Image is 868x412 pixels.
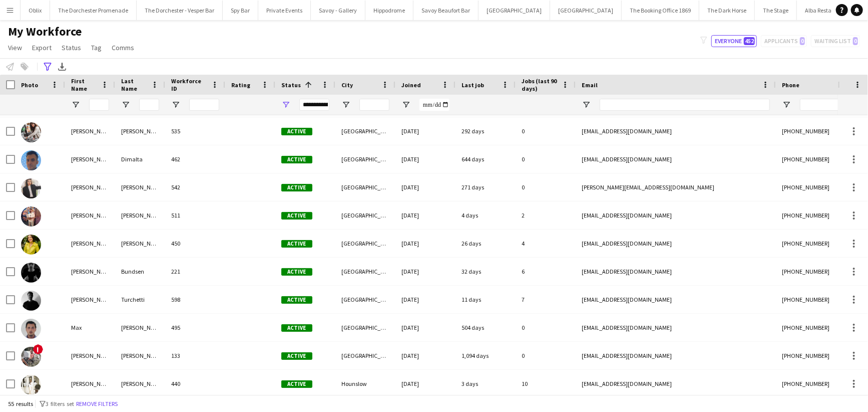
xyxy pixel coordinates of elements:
span: Last Name [121,77,147,92]
input: Email Filter Input [600,99,770,111]
div: [DATE] [395,145,456,173]
span: Comms [112,43,134,52]
div: [GEOGRAPHIC_DATA] [335,286,395,313]
div: 0 [516,117,576,145]
div: [GEOGRAPHIC_DATA] [335,173,395,201]
img: Martin Bundsen [21,263,41,283]
div: [PERSON_NAME] [115,342,165,369]
button: [GEOGRAPHIC_DATA] [550,1,622,20]
div: [GEOGRAPHIC_DATA] [335,117,395,145]
div: 7 [516,286,576,313]
div: [PERSON_NAME] [115,173,165,201]
span: Tag [91,43,102,52]
div: [PERSON_NAME][EMAIL_ADDRESS][DOMAIN_NAME] [576,173,776,201]
div: Hounslow [335,370,395,397]
span: Email [582,81,598,89]
button: The Stage [755,1,797,20]
img: Maria Hanlon [21,235,41,255]
div: [PERSON_NAME] [115,230,165,257]
div: [GEOGRAPHIC_DATA] [335,314,395,341]
div: 0 [516,314,576,341]
div: [EMAIL_ADDRESS][DOMAIN_NAME] [576,314,776,341]
div: Turchetti [115,286,165,313]
button: The Dark Horse [699,1,755,20]
span: 3 filters set [46,400,74,407]
div: [DATE] [395,230,456,257]
span: Joined [401,81,421,89]
div: [PERSON_NAME] [65,258,115,285]
div: 440 [165,370,225,397]
button: Remove filters [74,398,120,409]
div: 462 [165,145,225,173]
button: Spy Bar [223,1,258,20]
span: My Workforce [8,24,82,39]
div: [PERSON_NAME] [65,342,115,369]
div: 10 [516,370,576,397]
div: 221 [165,258,225,285]
span: Active [281,268,312,276]
button: Savoy - Gallery [311,1,365,20]
button: Open Filter Menu [71,100,80,109]
div: 26 days [456,230,516,257]
div: [DATE] [395,173,456,201]
button: [GEOGRAPHIC_DATA] [479,1,550,20]
img: Mattia Turchetti [21,291,41,311]
button: Private Events [258,1,311,20]
button: The Dorchester - Vesper Bar [137,1,223,20]
div: 11 days [456,286,516,313]
input: Joined Filter Input [419,99,450,111]
button: The Dorchester Promenade [50,1,137,20]
button: Oblix [21,1,50,20]
div: [PERSON_NAME] [115,370,165,397]
span: Status [62,43,81,52]
div: [PERSON_NAME] [115,314,165,341]
div: [PERSON_NAME] [65,173,115,201]
img: Leticia Garcia-Valdecasas Ceron [21,122,41,142]
span: Active [281,324,312,332]
div: [EMAIL_ADDRESS][DOMAIN_NAME] [576,370,776,397]
div: [EMAIL_ADDRESS][DOMAIN_NAME] [576,342,776,369]
span: ! [33,344,43,354]
div: [GEOGRAPHIC_DATA] [335,342,395,369]
div: [EMAIL_ADDRESS][DOMAIN_NAME] [576,258,776,285]
a: Comms [108,41,138,54]
div: [EMAIL_ADDRESS][DOMAIN_NAME] [576,286,776,313]
div: [DATE] [395,286,456,313]
input: Last Name Filter Input [139,99,159,111]
a: View [4,41,26,54]
button: Savoy Beaufort Bar [413,1,479,20]
span: Jobs (last 90 days) [522,77,558,92]
span: First Name [71,77,97,92]
button: Everyone452 [711,35,757,47]
div: [EMAIL_ADDRESS][DOMAIN_NAME] [576,201,776,229]
img: Megan Fernandez [21,347,41,367]
div: [GEOGRAPHIC_DATA] [335,258,395,285]
span: View [8,43,22,52]
div: 495 [165,314,225,341]
span: Active [281,184,312,191]
div: [EMAIL_ADDRESS][DOMAIN_NAME] [576,145,776,173]
div: 0 [516,173,576,201]
div: 133 [165,342,225,369]
div: [DATE] [395,370,456,397]
div: 292 days [456,117,516,145]
div: [PERSON_NAME] [65,201,115,229]
span: Active [281,128,312,135]
div: 504 days [456,314,516,341]
app-action-btn: Export XLSX [56,61,68,73]
span: City [341,81,353,89]
span: Active [281,212,312,220]
span: Phone [782,81,799,89]
span: Export [32,43,52,52]
a: Export [28,41,56,54]
div: 6 [516,258,576,285]
div: [GEOGRAPHIC_DATA] [335,145,395,173]
span: Status [281,81,301,89]
span: Active [281,156,312,163]
div: 4 days [456,201,516,229]
span: Workforce ID [171,77,207,92]
span: Rating [231,81,250,89]
span: 452 [744,37,755,45]
div: 598 [165,286,225,313]
input: Workforce ID Filter Input [189,99,219,111]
